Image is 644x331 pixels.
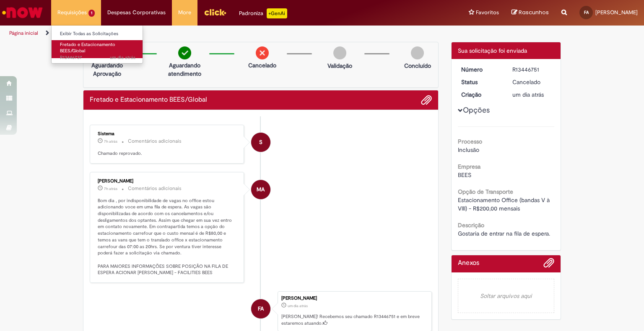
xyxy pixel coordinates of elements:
dt: Número [455,65,506,74]
div: [PERSON_NAME] [281,296,427,301]
span: Gostaria de entrar na fila de espera. [458,230,550,237]
div: [PERSON_NAME] [98,179,237,184]
span: FA [258,299,264,319]
span: [PERSON_NAME] [595,9,638,16]
span: Favoritos [476,8,499,17]
img: click_logo_yellow_360x200.png [204,6,226,18]
img: remove.png [256,46,269,59]
img: img-circle-grey.png [333,46,346,59]
span: Rascunhos [519,8,549,16]
button: Adicionar anexos [421,95,432,105]
div: Padroniza [239,8,287,18]
dt: Criação [455,90,506,99]
time: 26/08/2025 08:46:11 [288,303,308,308]
span: Sua solicitação foi enviada [458,47,527,54]
p: [PERSON_NAME]! Recebemos seu chamado R13446751 e em breve estaremos atuando. [281,313,427,326]
span: Despesas Corporativas [107,8,166,17]
span: More [178,8,191,17]
img: check-circle-green.png [178,46,191,59]
small: Comentários adicionais [128,138,182,145]
span: BEES [458,171,471,179]
ul: Trilhas de página [6,26,423,41]
span: um dia atrás [110,54,135,61]
span: Fretado e Estacionamento BEES/Global [60,41,115,54]
b: Empresa [458,163,480,170]
div: Felipe Cesar Ferreira Alves [251,299,270,318]
p: Chamado reprovado. [98,150,237,157]
a: Exibir Todas as Solicitações [52,29,144,38]
span: um dia atrás [288,303,308,308]
a: Rascunhos [512,9,549,17]
h2: Anexos [458,259,479,267]
span: Requisições [57,8,87,17]
time: 26/08/2025 08:42:53 [110,54,135,61]
span: Inclusão [458,146,479,154]
span: um dia atrás [512,91,544,98]
time: 27/08/2025 13:01:54 [104,186,117,191]
b: Descrição [458,221,484,229]
span: 1 [88,10,95,17]
dt: Status [455,78,506,86]
time: 27/08/2025 13:04:08 [104,139,117,144]
p: Cancelado [248,61,276,69]
b: Processo [458,138,482,145]
img: ServiceNow [1,4,44,21]
span: 7h atrás [104,186,117,191]
time: 26/08/2025 08:46:11 [512,91,544,98]
p: +GenAi [267,8,287,18]
div: Cancelado [512,78,551,86]
p: Concluído [404,62,431,70]
a: Aberto R13446737 : Fretado e Estacionamento BEES/Global [52,40,144,58]
p: Bom dia , por indisponibilidade de vagas no office estou adicionando voce em uma fila de espera. ... [98,198,237,276]
span: 7h atrás [104,139,117,144]
span: R13446737 [60,54,135,61]
p: Validação [327,62,352,70]
button: Adicionar anexos [543,257,554,272]
span: MA [257,180,265,200]
div: Sistema [98,131,237,136]
h2: Fretado e Estacionamento BEES/Global Histórico de tíquete [90,96,207,104]
p: Aguardando atendimento [164,61,205,78]
div: 26/08/2025 08:46:11 [512,90,551,99]
span: S [259,132,262,152]
small: Comentários adicionais [128,185,182,192]
ul: Requisições [51,25,143,64]
div: Michael Almeida [251,180,270,199]
div: System [251,133,270,152]
b: Opção de Transporte [458,188,513,195]
em: Soltar arquivos aqui [458,279,555,313]
img: img-circle-grey.png [411,46,424,59]
div: R13446751 [512,65,551,74]
span: Estacionamento Office (bandas V à VIII) - R$200,00 mensais [458,196,551,212]
p: Aguardando Aprovação [87,61,127,78]
a: Página inicial [9,30,38,36]
span: FA [584,10,589,15]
